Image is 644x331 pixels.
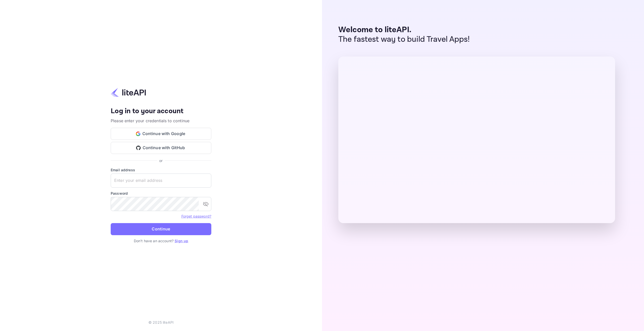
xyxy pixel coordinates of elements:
h4: Log in to your account [111,107,211,116]
a: Sign up [175,239,188,243]
img: liteAPI Dashboard Preview [338,57,615,223]
a: Forget password? [181,214,211,218]
a: Forget password? [181,214,211,219]
p: The fastest way to build Travel Apps! [338,35,470,44]
p: Please enter your credentials to continue [111,118,211,124]
label: Email address [111,167,211,173]
label: Password [111,191,211,196]
p: © 2025 liteAPI [148,320,174,325]
button: Continue with GitHub [111,142,211,154]
p: Don't have an account? [111,238,211,243]
input: Enter your email address [111,174,211,188]
p: Welcome to liteAPI. [338,25,470,35]
button: toggle password visibility [201,199,211,209]
button: Continue with Google [111,128,211,140]
p: or [159,158,163,163]
button: Continue [111,223,211,235]
img: liteapi [111,88,146,97]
